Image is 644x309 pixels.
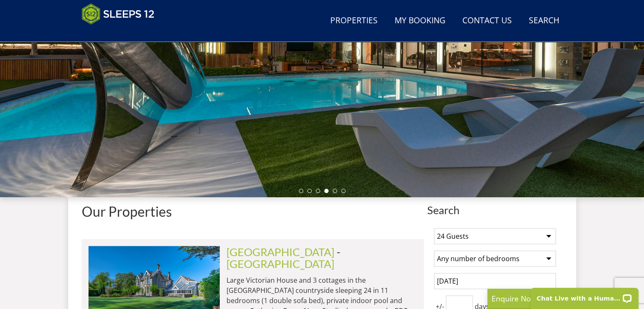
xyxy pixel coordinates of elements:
[492,293,619,304] p: Enquire Now
[227,246,334,258] a: [GEOGRAPHIC_DATA]
[227,257,334,270] a: [GEOGRAPHIC_DATA]
[327,11,381,30] a: Properties
[434,273,556,289] input: Arrival Date
[227,246,340,270] span: -
[82,204,424,219] h1: Our Properties
[525,11,563,30] a: Search
[82,3,155,25] img: Sleeps 12
[459,11,515,30] a: Contact Us
[391,11,449,30] a: My Booking
[427,204,563,216] span: Search
[77,30,166,37] iframe: Customer reviews powered by Trustpilot
[525,282,644,309] iframe: LiveChat chat widget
